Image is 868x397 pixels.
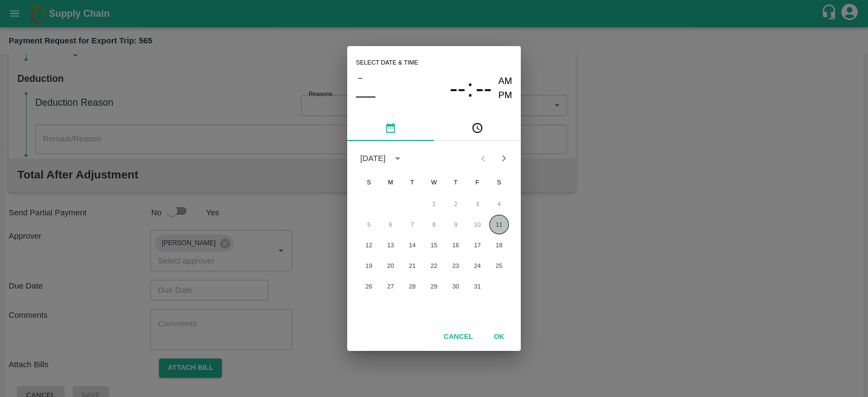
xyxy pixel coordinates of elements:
[446,277,465,296] button: 30
[359,235,379,255] button: 12
[489,256,509,276] button: 25
[356,55,418,71] span: Select date & time
[347,115,434,141] button: pick date
[489,235,509,255] button: 18
[381,171,400,193] span: Monday
[499,88,513,103] button: PM
[434,115,521,141] button: pick time
[359,256,379,276] button: 19
[489,215,509,234] button: 11
[476,74,492,103] button: --
[424,256,444,276] button: 22
[403,171,422,193] span: Tuesday
[499,74,513,89] button: AM
[424,235,444,255] button: 15
[356,71,365,85] button: –
[494,148,514,169] button: Next month
[468,235,487,255] button: 17
[489,171,509,193] span: Saturday
[403,235,422,255] button: 14
[360,152,386,164] div: [DATE]
[358,71,362,85] span: –
[424,277,444,296] button: 29
[468,277,487,296] button: 31
[439,328,477,347] button: Cancel
[359,277,379,296] button: 26
[381,256,400,276] button: 20
[468,171,487,193] span: Friday
[482,328,516,347] button: OK
[356,85,375,106] button: ––
[446,256,465,276] button: 23
[424,171,444,193] span: Wednesday
[446,235,465,255] button: 16
[381,277,400,296] button: 27
[359,171,379,193] span: Sunday
[446,171,465,193] span: Thursday
[403,256,422,276] button: 21
[389,150,406,167] button: calendar view is open, switch to year view
[468,256,487,276] button: 24
[381,235,400,255] button: 13
[403,277,422,296] button: 28
[450,74,466,103] button: --
[467,74,473,103] span: :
